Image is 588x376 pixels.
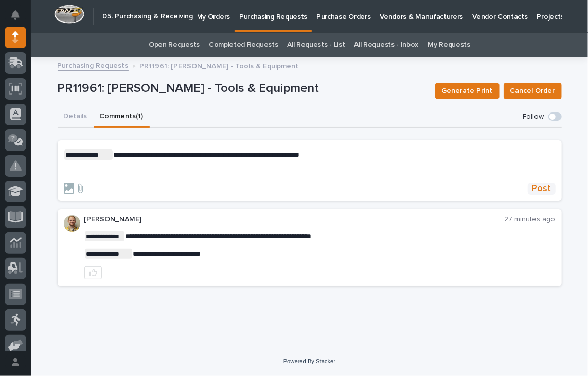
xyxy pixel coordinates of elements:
[140,60,299,71] p: PR11961: [PERSON_NAME] - Tools & Equipment
[5,4,26,26] button: Notifications
[505,215,556,224] p: 27 minutes ago
[354,33,419,57] a: All Requests - Inbox
[504,83,562,99] button: Cancel Order
[427,33,470,57] a: My Requests
[94,106,150,128] button: Comments (1)
[442,85,493,97] span: Generate Print
[209,33,278,57] a: Completed Requests
[84,215,505,224] p: [PERSON_NAME]
[149,33,200,57] a: Open Requests
[532,183,551,195] span: Post
[287,33,345,57] a: All Requests - List
[58,106,94,128] button: Details
[102,12,193,21] h2: 05. Purchasing & Receiving
[58,59,129,71] a: Purchasing Requests
[64,215,80,232] img: jS5EujRgaRtkHrkIyfCg
[528,183,556,195] button: Post
[84,266,102,279] button: like this post
[54,5,84,24] img: Workspace Logo
[13,10,26,27] div: Notifications
[58,81,427,96] p: PR11961: [PERSON_NAME] - Tools & Equipment
[283,358,335,364] a: Powered By Stacker
[435,83,500,99] button: Generate Print
[523,112,544,121] p: Follow
[510,85,555,97] span: Cancel Order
